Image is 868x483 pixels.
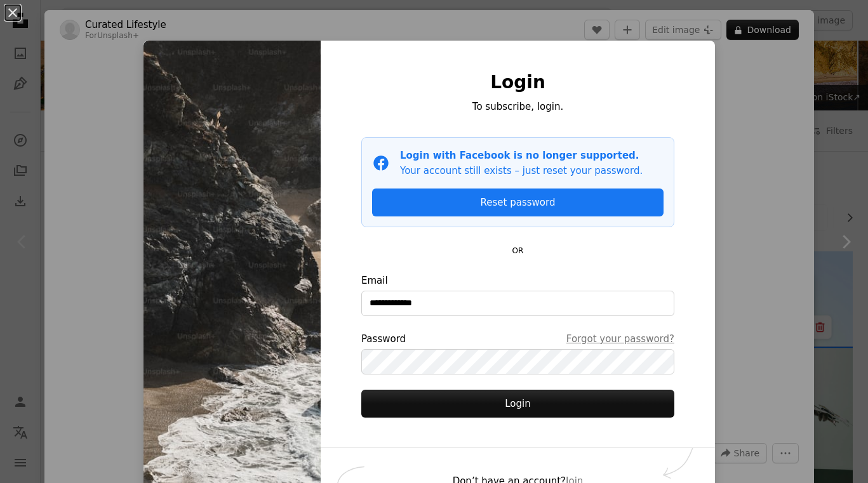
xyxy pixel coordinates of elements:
[372,189,664,216] a: Reset password
[361,99,674,114] p: To subscribe, login.
[400,163,643,178] p: Your account still exists – just reset your password.
[361,349,674,374] input: PasswordForgot your password?
[361,71,674,94] h1: Login
[361,390,674,418] button: Login
[361,291,674,316] input: Email
[400,148,643,163] p: Login with Facebook is no longer supported.
[361,331,674,347] div: Password
[512,246,524,255] small: OR
[361,273,674,316] label: Email
[566,331,674,347] a: Forgot your password?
